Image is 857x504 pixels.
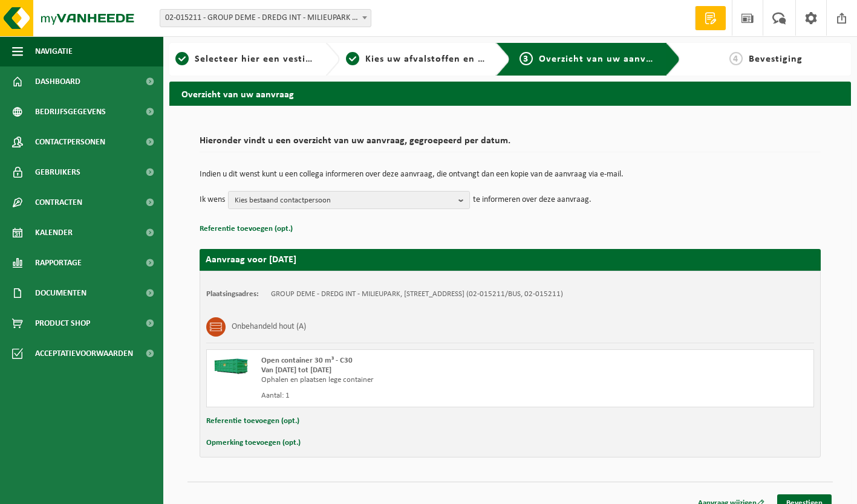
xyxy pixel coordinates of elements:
[175,52,189,65] span: 1
[346,52,359,65] span: 2
[729,52,743,65] span: 4
[749,54,803,64] span: Bevestiging
[200,221,293,237] button: Referentie toevoegen (opt.)
[200,170,821,179] p: Indien u dit wenst kunt u een collega informeren over deze aanvraag, die ontvangt dan een kopie v...
[520,52,533,65] span: 3
[473,191,591,209] p: te informeren over deze aanvraag.
[35,218,73,248] span: Kalender
[235,192,454,210] span: Kies bestaand contactpersoon
[206,435,301,451] button: Opmerking toevoegen (opt.)
[365,54,532,64] span: Kies uw afvalstoffen en recipiënten
[206,255,296,265] strong: Aanvraag voor [DATE]
[206,290,259,298] strong: Plaatsingsadres:
[195,54,325,64] span: Selecteer hier een vestiging
[539,54,666,64] span: Overzicht van uw aanvraag
[160,10,371,27] span: 02-015211 - GROUP DEME - DREDG INT - MILIEUPARK - ZWIJNDRECHT
[35,127,105,157] span: Contactpersonen
[228,191,470,209] button: Kies bestaand contactpersoon
[169,82,851,105] h2: Overzicht van uw aanvraag
[35,66,80,97] span: Dashboard
[35,278,86,308] span: Documenten
[261,375,559,385] div: Ophalen en plaatsen lege container
[35,187,82,218] span: Contracten
[35,157,80,187] span: Gebruikers
[35,97,106,127] span: Bedrijfsgegevens
[35,338,133,369] span: Acceptatievoorwaarden
[206,413,299,429] button: Referentie toevoegen (opt.)
[261,357,353,364] span: Open container 30 m³ - C30
[175,52,316,66] a: 1Selecteer hier een vestiging
[200,191,225,209] p: Ik wens
[261,391,559,401] div: Aantal: 1
[35,248,82,278] span: Rapportage
[271,289,563,299] td: GROUP DEME - DREDG INT - MILIEUPARK, [STREET_ADDRESS] (02-015211/BUS, 02-015211)
[200,136,821,152] h2: Hieronder vindt u een overzicht van uw aanvraag, gegroepeerd per datum.
[346,52,486,66] a: 2Kies uw afvalstoffen en recipiënten
[232,317,306,337] h3: Onbehandeld hout (A)
[160,9,371,27] span: 02-015211 - GROUP DEME - DREDG INT - MILIEUPARK - ZWIJNDRECHT
[213,356,249,374] img: HK-XC-30-GN-00.png
[35,36,73,66] span: Navigatie
[35,308,90,338] span: Product Shop
[261,366,331,374] strong: Van [DATE] tot [DATE]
